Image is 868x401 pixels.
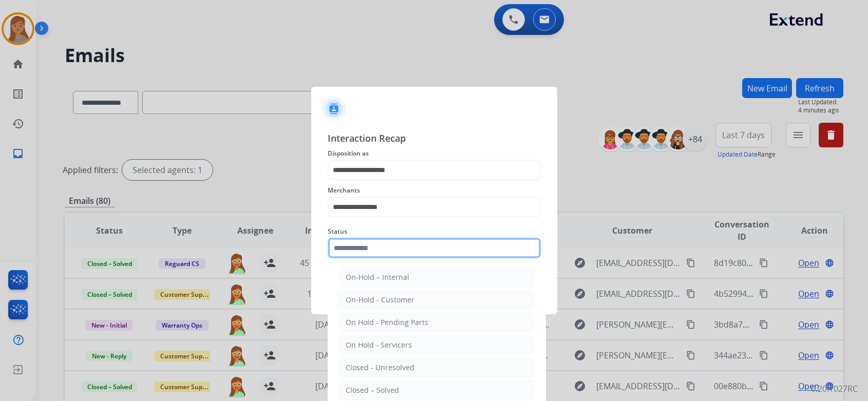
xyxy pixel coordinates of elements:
div: On-Hold - Customer [346,295,414,305]
div: Closed – Solved [346,385,399,395]
span: Status [328,225,541,238]
img: contactIcon [322,97,346,121]
span: Interaction Recap [328,131,541,147]
div: Closed - Unresolved [346,362,414,373]
span: Merchants [328,184,541,197]
div: On-Hold – Internal [346,272,409,282]
span: Disposition as [328,147,541,160]
p: 0.20.1027RC [811,383,858,395]
div: On Hold - Pending Parts [346,317,428,328]
div: On Hold - Servicers [346,340,412,350]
